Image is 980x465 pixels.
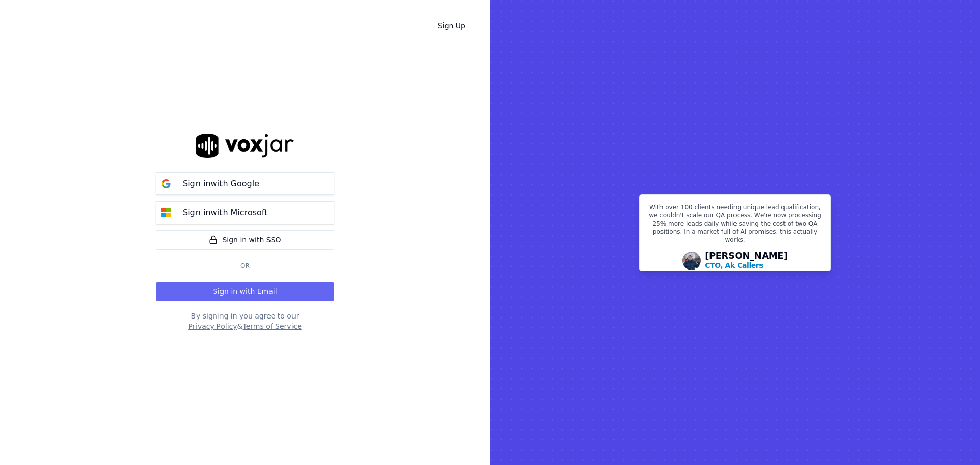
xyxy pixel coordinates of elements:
button: Sign inwith Microsoft [156,201,334,224]
span: Or [236,262,254,270]
img: logo [196,134,294,158]
a: Sign Up [430,16,474,35]
img: Avatar [682,252,701,270]
div: By signing in you agree to our & [156,311,334,331]
a: Sign in with SSO [156,230,334,250]
p: CTO, Ak Callers [705,260,763,271]
p: Sign in with Microsoft [183,207,267,219]
img: microsoft Sign in button [156,203,177,223]
p: Sign in with Google [183,178,259,190]
button: Terms of Service [242,321,301,331]
button: Sign in with Email [156,282,334,301]
button: Sign inwith Google [156,172,334,195]
button: Privacy Policy [188,321,237,331]
p: With over 100 clients needing unique lead qualification, we couldn't scale our QA process. We're ... [646,203,824,248]
img: google Sign in button [156,174,177,194]
div: [PERSON_NAME] [705,251,788,271]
